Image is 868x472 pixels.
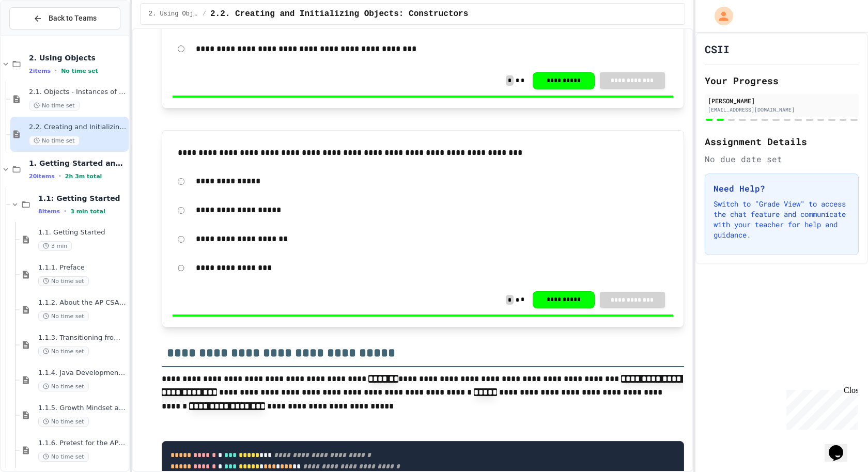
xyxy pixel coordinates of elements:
[29,53,127,62] span: 2. Using Objects
[59,172,61,180] span: •
[705,73,859,88] h2: Your Progress
[49,13,97,24] span: Back to Teams
[38,194,127,203] span: 1.1: Getting Started
[55,67,57,75] span: •
[705,153,859,165] div: No due date set
[704,4,736,28] div: My Account
[64,207,66,215] span: •
[38,334,127,342] span: 1.1.3. Transitioning from AP CSP to AP CSA
[782,386,858,430] iframe: chat widget
[38,241,72,251] span: 3 min
[149,10,198,18] span: 2. Using Objects
[705,134,859,149] h2: Assignment Details
[38,276,89,286] span: No time set
[708,106,856,114] div: [EMAIL_ADDRESS][DOMAIN_NAME]
[203,10,206,18] span: /
[38,347,89,356] span: No time set
[708,96,856,105] div: [PERSON_NAME]
[38,369,127,377] span: 1.1.4. Java Development Environments
[29,173,55,180] span: 20 items
[38,311,89,321] span: No time set
[714,182,850,195] h3: Need Help?
[29,101,80,111] span: No time set
[29,88,127,97] span: 2.1. Objects - Instances of Classes
[65,173,102,180] span: 2h 3m total
[210,8,468,20] span: 2.2. Creating and Initializing Objects: Constructors
[38,439,127,448] span: 1.1.6. Pretest for the AP CSA Exam
[29,136,80,146] span: No time set
[38,382,89,391] span: No time set
[38,452,89,462] span: No time set
[70,208,105,215] span: 3 min total
[38,228,127,237] span: 1.1. Getting Started
[61,68,98,74] span: No time set
[29,159,127,168] span: 1. Getting Started and Primitive Types
[714,199,850,240] p: Switch to "Grade View" to access the chat feature and communicate with your teacher for help and ...
[38,298,127,307] span: 1.1.2. About the AP CSA Exam
[705,42,730,56] h1: CSII
[38,404,127,413] span: 1.1.5. Growth Mindset and Pair Programming
[4,4,71,66] div: Chat with us now!Close
[38,417,89,427] span: No time set
[29,123,127,132] span: 2.2. Creating and Initializing Objects: Constructors
[825,431,858,462] iframe: chat widget
[38,208,60,215] span: 8 items
[29,68,51,74] span: 2 items
[38,263,127,272] span: 1.1.1. Preface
